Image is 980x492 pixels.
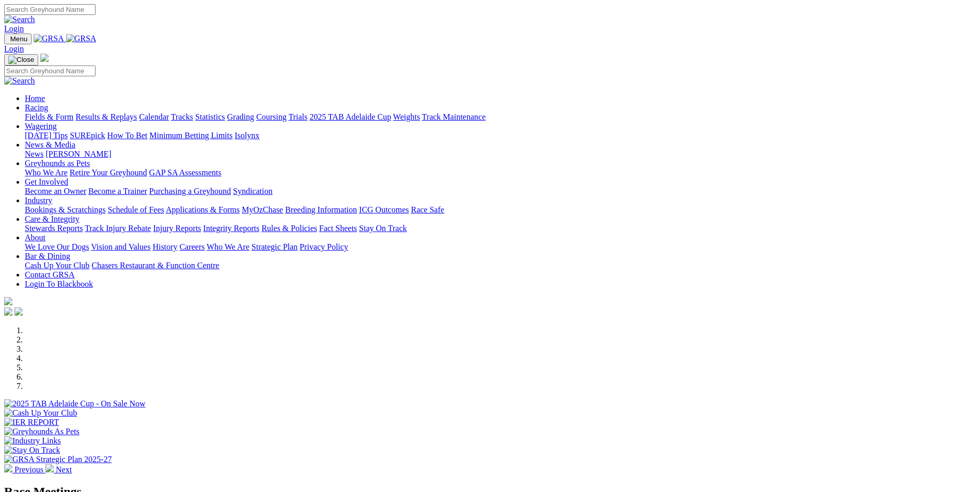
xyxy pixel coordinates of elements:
[25,140,75,149] a: News & Media
[4,307,12,316] img: facebook.svg
[25,150,43,158] a: News
[25,168,976,177] div: Greyhounds as Pets
[171,112,193,121] a: Tracks
[4,408,77,418] img: Cash Up Your Club
[25,103,48,112] a: Racing
[242,205,283,214] a: MyOzChase
[25,261,89,270] a: Cash Up Your Club
[149,187,231,195] a: Purchasing a Greyhound
[40,54,49,62] img: logo-grsa-white.png
[70,168,147,177] a: Retire Your Greyhound
[4,455,112,464] img: GRSA Strategic Plan 2025-27
[66,34,97,43] img: GRSA
[300,242,348,251] a: Privacy Policy
[88,187,147,195] a: Become a Trainer
[107,131,148,140] a: How To Bet
[25,131,68,140] a: [DATE] Tips
[4,34,32,44] button: Toggle navigation
[235,131,259,140] a: Isolynx
[25,131,976,140] div: Wagering
[25,242,976,252] div: About
[56,465,72,474] span: Next
[319,224,357,233] a: Fact Sheets
[45,464,54,472] img: chevron-right-pager-white.svg
[34,34,64,43] img: GRSA
[45,150,111,158] a: [PERSON_NAME]
[25,112,976,122] div: Racing
[85,224,151,233] a: Track Injury Rebate
[45,465,72,474] a: Next
[4,464,12,472] img: chevron-left-pager-white.svg
[4,427,80,436] img: Greyhounds As Pets
[25,270,74,279] a: Contact GRSA
[4,4,96,15] input: Search
[25,168,68,177] a: Who We Are
[285,205,357,214] a: Breeding Information
[4,65,96,76] input: Search
[252,242,298,251] a: Strategic Plan
[4,297,12,305] img: logo-grsa-white.png
[4,436,61,446] img: Industry Links
[25,252,70,260] a: Bar & Dining
[166,205,240,214] a: Applications & Forms
[207,242,250,251] a: Who We Are
[359,224,407,233] a: Stay On Track
[14,465,43,474] span: Previous
[25,205,976,215] div: Industry
[256,112,287,121] a: Coursing
[422,112,486,121] a: Track Maintenance
[91,242,150,251] a: Vision and Values
[75,112,137,121] a: Results & Replays
[4,418,59,427] img: IER REPORT
[25,150,976,159] div: News & Media
[261,224,317,233] a: Rules & Policies
[10,35,27,43] span: Menu
[25,261,976,270] div: Bar & Dining
[359,205,409,214] a: ICG Outcomes
[91,261,219,270] a: Chasers Restaurant & Function Centre
[4,44,24,53] a: Login
[393,112,420,121] a: Weights
[195,112,225,121] a: Statistics
[4,54,38,65] button: Toggle navigation
[153,224,201,233] a: Injury Reports
[25,177,68,186] a: Get Involved
[25,94,45,103] a: Home
[4,465,45,474] a: Previous
[233,187,272,195] a: Syndication
[25,112,73,121] a: Fields & Form
[25,187,976,196] div: Get Involved
[25,196,52,205] a: Industry
[25,205,105,214] a: Bookings & Scratchings
[4,15,35,24] img: Search
[179,242,205,251] a: Careers
[25,187,86,195] a: Become an Owner
[25,122,57,130] a: Wagering
[288,112,307,121] a: Trials
[25,159,90,168] a: Greyhounds as Pets
[152,242,177,251] a: History
[4,76,35,86] img: Search
[70,131,105,140] a: SUREpick
[4,446,60,455] img: Stay On Track
[25,224,83,233] a: Stewards Reports
[25,280,93,288] a: Login To Blackbook
[411,205,444,214] a: Race Safe
[227,112,254,121] a: Grading
[309,112,391,121] a: 2025 TAB Adelaide Cup
[8,56,34,64] img: Close
[25,224,976,233] div: Care & Integrity
[14,307,23,316] img: twitter.svg
[4,399,146,408] img: 2025 TAB Adelaide Cup - On Sale Now
[149,168,222,177] a: GAP SA Assessments
[25,215,80,223] a: Care & Integrity
[149,131,232,140] a: Minimum Betting Limits
[107,205,164,214] a: Schedule of Fees
[4,24,24,33] a: Login
[25,233,45,242] a: About
[25,242,89,251] a: We Love Our Dogs
[203,224,259,233] a: Integrity Reports
[139,112,169,121] a: Calendar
